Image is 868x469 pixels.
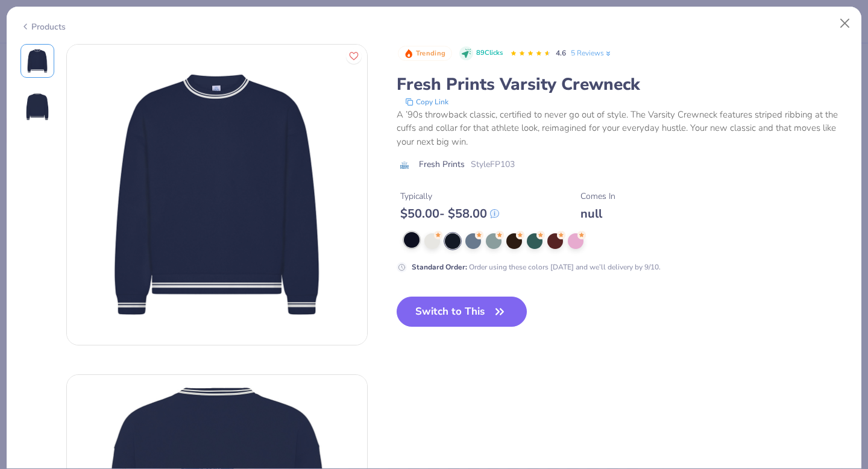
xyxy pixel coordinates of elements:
button: Close [834,12,857,35]
span: 89 Clicks [476,48,503,58]
img: brand logo [397,160,413,170]
div: A ’90s throwback classic, certified to never go out of style. The Varsity Crewneck features strip... [397,108,848,149]
strong: Standard Order : [412,262,467,272]
button: copy to clipboard [401,96,452,108]
span: Style FP103 [471,158,515,171]
span: Trending [416,50,445,57]
button: Like [346,48,362,64]
div: $ 50.00 - $ 58.00 [400,206,499,221]
div: null [580,206,615,221]
div: Products [20,20,66,33]
div: 4.6 Stars [510,44,551,63]
img: Trending sort [404,49,414,58]
div: Order using these colors [DATE] and we’ll delivery by 9/10. [412,262,661,272]
button: Switch to This [397,297,527,327]
img: Front [23,46,52,75]
a: 5 Reviews [571,48,612,58]
div: Fresh Prints Varsity Crewneck [397,73,848,96]
img: Back [23,92,52,121]
button: Badge Button [398,46,452,61]
div: Typically [400,190,499,203]
span: Fresh Prints [419,158,465,171]
span: 4.6 [556,48,566,58]
img: Front [67,45,367,345]
div: Comes In [580,190,615,203]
